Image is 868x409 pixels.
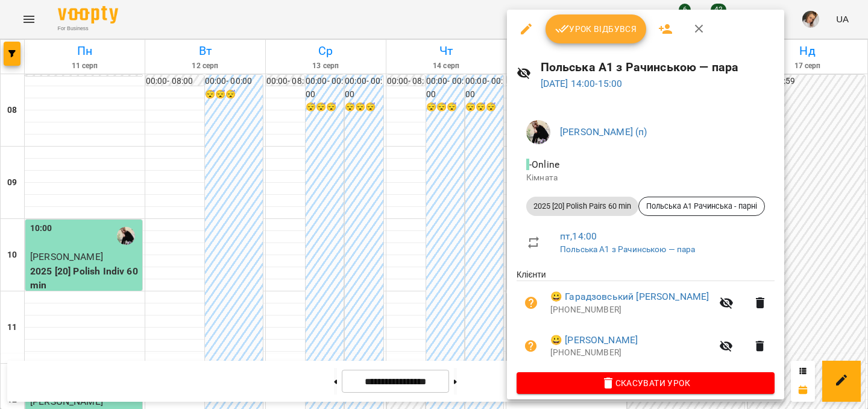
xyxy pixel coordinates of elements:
[560,244,696,254] a: Польська А1 з Рачинською — пара
[550,347,712,359] p: [PHONE_NUMBER]
[555,22,637,36] span: Урок відбувся
[638,197,765,216] div: Польська А1 Рачинська - парні
[517,332,546,361] button: Візит ще не сплачено. Додати оплату?
[517,288,546,317] button: Візит ще не сплачено. Додати оплату?
[560,126,647,138] a: [PERSON_NAME] (п)
[526,120,550,144] img: 0c6ed0329b7ca94bd5cec2515854a76a.JPG
[541,78,623,89] a: [DATE] 14:00-15:00
[639,201,764,212] span: Польська А1 Рачинська - парні
[517,372,775,394] button: Скасувати Урок
[546,14,647,43] button: Урок відбувся
[550,333,638,347] a: 😀 [PERSON_NAME]
[526,172,765,184] p: Кімната
[550,304,712,316] p: [PHONE_NUMBER]
[517,268,775,372] ul: Клієнти
[550,290,709,304] a: 😀 Гарадзовський [PERSON_NAME]
[560,230,597,242] a: пт , 14:00
[526,159,562,170] span: - Online
[526,376,765,390] span: Скасувати Урок
[541,58,775,77] h6: Польська А1 з Рачинською — пара
[526,201,638,212] span: 2025 [20] Polish Pairs 60 min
